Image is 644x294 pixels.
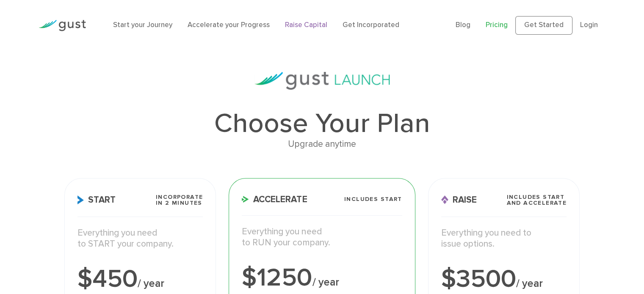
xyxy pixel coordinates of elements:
div: Upgrade anytime [64,137,580,151]
div: $450 [77,267,203,292]
span: Includes START [344,196,402,202]
a: Get Incorporated [343,21,399,29]
a: Login [580,21,598,29]
a: Start your Journey [113,21,172,29]
span: Accelerate [242,195,307,204]
span: / year [138,277,164,290]
h1: Choose Your Plan [64,110,580,137]
a: Accelerate your Progress [188,21,270,29]
a: Raise Capital [285,21,327,29]
a: Blog [456,21,470,29]
img: gust-launch-logos.svg [254,72,390,90]
span: / year [516,277,543,290]
img: Accelerate Icon [242,196,249,203]
div: $1250 [242,265,402,291]
div: $3500 [441,267,567,292]
span: Raise [441,195,477,204]
p: Everything you need to issue options. [441,228,567,250]
p: Everything you need to RUN your company. [242,226,402,249]
span: Start [77,195,116,204]
p: Everything you need to START your company. [77,228,203,250]
img: Raise Icon [441,195,448,204]
span: Includes START and ACCELERATE [506,194,567,206]
a: Pricing [486,21,508,29]
img: Gust Logo [39,20,86,31]
span: / year [312,276,339,289]
img: Start Icon X2 [77,195,84,204]
a: Get Started [515,16,572,35]
span: Incorporate in 2 Minutes [156,194,203,206]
